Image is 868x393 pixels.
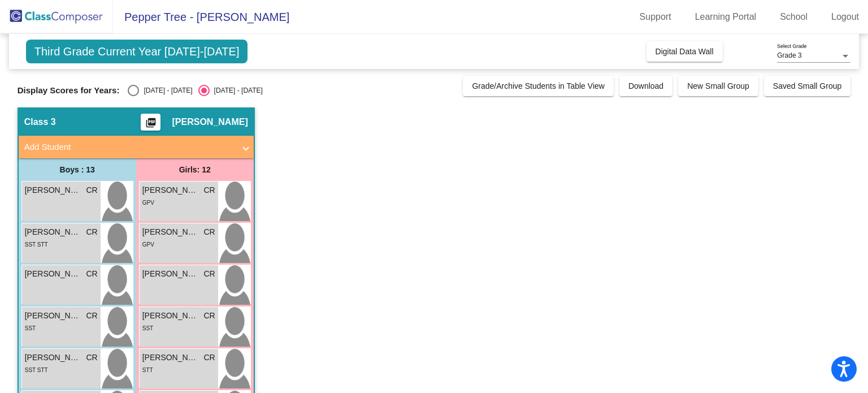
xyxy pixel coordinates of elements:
button: New Small Group [678,76,758,96]
span: [PERSON_NAME] [172,116,248,128]
div: Girls: 12 [136,158,254,181]
button: Print Students Details [141,114,160,131]
mat-radio-group: Select an option [128,85,262,96]
span: CR [203,184,215,196]
button: Grade/Archive Students in Table View [463,76,614,96]
span: SST [25,325,36,331]
span: [PERSON_NAME] [142,268,199,280]
button: Saved Small Group [764,76,850,96]
span: STT [142,367,153,373]
a: Learning Portal [686,8,766,26]
span: Display Scores for Years: [18,85,120,96]
button: Download [619,76,672,96]
span: Grade/Archive Students in Table View [472,81,605,90]
span: GPV [142,200,154,206]
span: Download [628,81,663,90]
span: [PERSON_NAME] [142,352,199,364]
span: [PERSON_NAME] [142,184,199,196]
span: [PERSON_NAME] [25,310,81,322]
span: [PERSON_NAME] [25,226,81,238]
div: Boys : 13 [19,158,136,181]
span: SST [142,325,153,331]
a: Logout [822,8,868,26]
span: [PERSON_NAME] [25,184,81,196]
mat-expansion-panel-header: Add Student [19,136,254,158]
span: CR [203,268,215,280]
span: CR [86,226,97,238]
span: Pepper Tree - [PERSON_NAME] [113,8,289,26]
span: Third Grade Current Year [DATE]-[DATE] [26,40,248,63]
mat-icon: picture_as_pdf [144,117,158,133]
div: [DATE] - [DATE] [139,85,192,96]
span: [PERSON_NAME] [25,352,81,364]
span: Digital Data Wall [656,47,714,56]
button: Digital Data Wall [646,41,723,62]
span: SST STT [25,241,48,248]
span: Saved Small Group [773,81,841,90]
span: CR [86,184,97,196]
span: [PERSON_NAME] [142,226,199,238]
span: Class 3 [24,116,56,128]
span: GPV [142,241,154,248]
span: CR [86,310,97,322]
span: CR [203,226,215,238]
span: CR [86,352,97,364]
mat-panel-title: Add Student [24,141,235,154]
a: Support [631,8,680,26]
span: CR [203,352,215,364]
span: CR [86,268,97,280]
div: [DATE] - [DATE] [210,85,263,96]
a: School [771,8,817,26]
span: New Small Group [687,81,749,90]
span: [PERSON_NAME] [25,268,81,280]
span: Grade 3 [777,51,801,59]
span: SST STT [25,367,48,373]
span: [PERSON_NAME] [142,310,199,322]
span: CR [203,310,215,322]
